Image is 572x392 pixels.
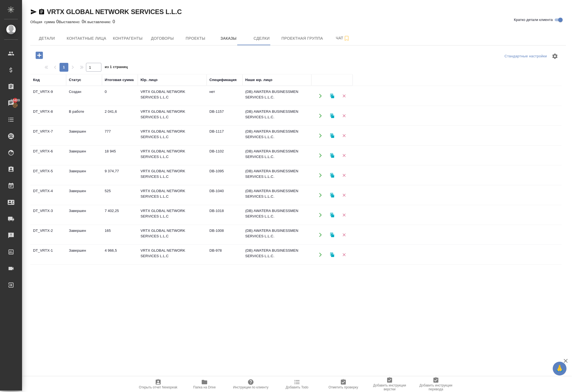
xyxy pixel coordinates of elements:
[242,106,311,125] td: (DB) AWATERA BUSINESSMEN SERVICES L.L.C.
[30,9,37,15] button: Скопировать ссылку для ЯМессенджера
[207,166,242,185] td: DB-1095
[66,245,102,264] td: Завершен
[315,90,326,101] button: Открыть
[66,186,102,205] td: Завершен
[242,166,311,185] td: (DB) AWATERA BUSINESSMEN SERVICES L.L.C.
[66,225,102,245] td: Завершен
[138,106,207,125] td: VRTX GLOBAL NETWORK SERVICES L.L.C
[102,205,138,225] td: 7 402,25
[315,150,326,161] button: Открыть
[315,110,326,121] button: Открыть
[281,35,323,42] span: Проектная группа
[242,225,311,245] td: (DB) AWATERA BUSINESSMEN SERVICES L.L.C.
[248,35,275,42] span: Сделки
[139,385,177,389] span: Открыть отчет Newspeak
[102,166,138,185] td: 9 374,77
[274,377,320,392] button: Добавить Todo
[327,90,338,101] button: Клонировать
[66,86,102,106] td: Создан
[207,146,242,165] td: DB-1102
[30,106,66,125] td: DT_VRTX-8
[30,20,56,24] p: Общая сумма
[66,166,102,185] td: Завершен
[105,77,134,83] div: Итоговая сумма
[548,50,562,63] span: Настроить таблицу
[30,146,66,165] td: DT_VRTX-6
[193,385,216,389] span: Папка на Drive
[328,385,358,389] span: Отметить проверку
[327,229,338,240] button: Клонировать
[207,225,242,245] td: DB-1008
[138,166,207,185] td: VRTX GLOBAL NETWORK SERVICES L.L.C
[102,245,138,264] td: 4 966,5
[207,245,242,264] td: DB-978
[215,35,242,42] span: Заказы
[327,150,338,161] button: Клонировать
[181,377,228,392] button: Папка на Drive
[366,377,413,392] button: Добавить инструкции верстки
[30,225,66,245] td: DT_VRTX-2
[242,126,311,145] td: (DB) AWATERA BUSINESSMEN SERVICES L.L.C.
[330,35,356,42] span: Чат
[102,146,138,165] td: 18 945
[138,186,207,205] td: VRTX GLOBAL NETWORK SERVICES L.L.C
[338,229,350,240] button: Удалить
[138,126,207,145] td: VRTX GLOBAL NETWORK SERVICES L.L.C
[141,77,158,83] div: Юр. лицо
[413,377,459,392] button: Добавить инструкции перевода
[338,170,350,181] button: Удалить
[59,20,82,24] p: Выставлено:
[30,205,66,225] td: DT_VRTX-3
[242,205,311,225] td: (DB) AWATERA BUSINESSMEN SERVICES L.L.C.
[233,385,269,389] span: Инструкции по клиенту
[553,362,566,375] button: 🙏
[245,77,272,83] div: Наше юр. лицо
[555,363,564,374] span: 🙏
[320,377,366,392] button: Отметить проверку
[207,86,242,106] td: нет
[138,225,207,245] td: VRTX GLOBAL NETWORK SERVICES L.L.C
[32,50,47,61] button: Добавить проект
[66,205,102,225] td: Завершен
[138,205,207,225] td: VRTX GLOBAL NETWORK SERVICES L.L.C
[182,35,209,42] span: Проекты
[30,126,66,145] td: DT_VRTX-7
[105,64,128,72] span: из 1 страниц
[30,18,566,25] div: 0 0 0
[315,130,326,141] button: Открыть
[138,245,207,264] td: VRTX GLOBAL NETWORK SERVICES L.L.C
[30,245,66,264] td: DT_VRTX-1
[138,86,207,106] td: VRTX GLOBAL NETWORK SERVICES L.L.C
[207,186,242,205] td: DB-1040
[338,150,350,161] button: Удалить
[102,126,138,145] td: 777
[315,229,326,240] button: Открыть
[370,383,409,391] span: Добавить инструкции верстки
[242,146,311,165] td: (DB) AWATERA BUSINESSMEN SERVICES L.L.C.
[207,106,242,125] td: DB-1157
[33,77,40,83] div: Код
[338,209,350,221] button: Удалить
[242,245,311,264] td: (DB) AWATERA BUSINESSMEN SERVICES L.L.C.
[38,9,45,15] button: Скопировать ссылку
[66,126,102,145] td: Завершен
[207,205,242,225] td: DB-1018
[1,96,21,110] a: 18409
[327,170,338,181] button: Клонировать
[338,130,350,141] button: Удалить
[514,17,553,23] span: Кратко детали клиента
[338,249,350,260] button: Удалить
[207,126,242,145] td: DB-1117
[327,249,338,260] button: Клонировать
[315,249,326,260] button: Открыть
[30,186,66,205] td: DT_VRTX-4
[47,8,182,15] a: VRTX GLOBAL NETWORK SERVICES L.L.C
[30,166,66,185] td: DT_VRTX-5
[503,52,548,61] div: split button
[7,98,23,103] span: 18409
[286,385,308,389] span: Добавить Todo
[228,377,274,392] button: Инструкции по клиенту
[242,86,311,106] td: (DB) AWATERA BUSINESSMEN SERVICES L.L.C.
[327,189,338,201] button: Клонировать
[102,186,138,205] td: 525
